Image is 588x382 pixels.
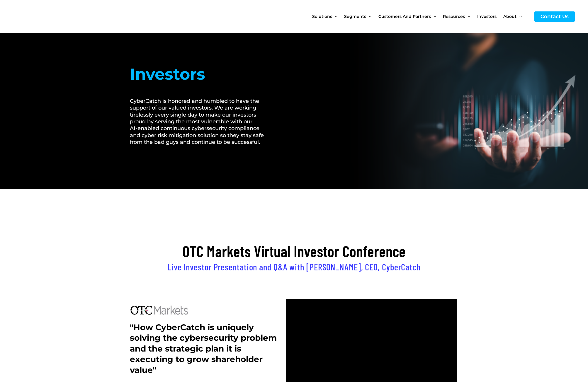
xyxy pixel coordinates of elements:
[516,4,522,29] span: Menu Toggle
[130,241,458,261] h2: OTC Markets Virtual Investor Conference
[130,98,271,146] h2: CyberCatch is honored and humbled to have the support of our valued investors. We are working tir...
[465,4,470,29] span: Menu Toggle
[130,322,277,375] h2: "How CyberCatch is uniquely solving the cybersecurity problem and the strategic plan it is execut...
[477,4,503,29] a: Investors
[378,4,431,29] span: Customers and Partners
[344,4,366,29] span: Segments
[443,4,465,29] span: Resources
[503,4,516,29] span: About
[477,4,497,29] span: Investors
[332,4,337,29] span: Menu Toggle
[312,4,332,29] span: Solutions
[130,62,271,86] h1: Investors
[366,4,371,29] span: Menu Toggle
[534,11,575,22] a: Contact Us
[130,261,458,273] h2: Live Investor Presentation and Q&A with [PERSON_NAME], CEO, CyberCatch
[10,4,81,29] img: CyberCatch
[312,4,528,29] nav: Site Navigation: New Main Menu
[431,4,436,29] span: Menu Toggle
